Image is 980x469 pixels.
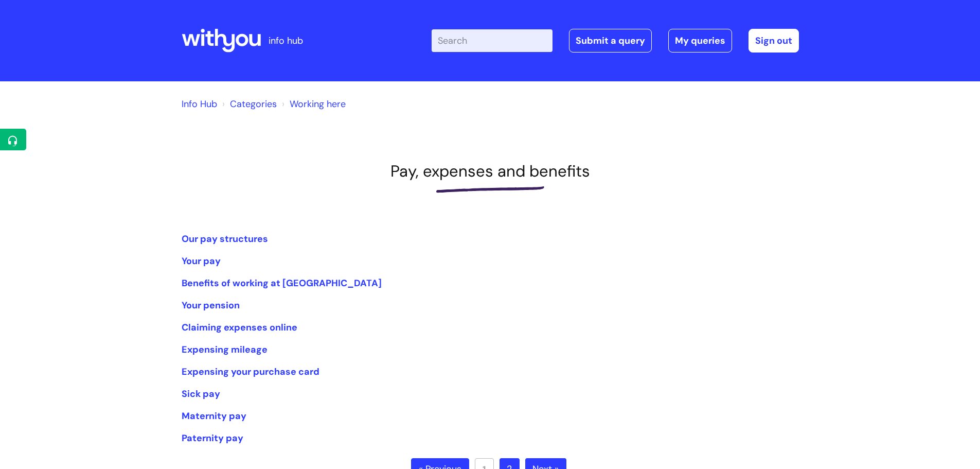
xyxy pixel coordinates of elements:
[230,98,277,110] a: Categories
[182,432,243,444] a: Paternity pay
[182,233,268,245] a: Our pay structures
[668,29,732,53] a: My queries
[749,29,799,53] a: Sign out
[182,343,268,356] a: Expensing mileage
[182,299,240,311] a: Your pension
[269,32,303,49] p: info hub
[279,96,346,112] li: Working here
[182,98,217,110] a: Info Hub
[290,98,346,110] a: Working here
[182,277,382,289] a: Benefits of working at [GEOGRAPHIC_DATA]
[432,29,799,53] div: | -
[182,321,297,334] a: Claiming expenses online
[182,366,319,378] a: Expensing your purchase card
[182,388,220,400] a: Sick pay
[182,162,799,181] h1: Pay, expenses and benefits
[569,29,652,53] a: Submit a query
[432,29,553,52] input: Search
[220,96,277,112] li: Solution home
[182,255,221,267] a: Your pay
[182,410,246,422] a: Maternity pay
